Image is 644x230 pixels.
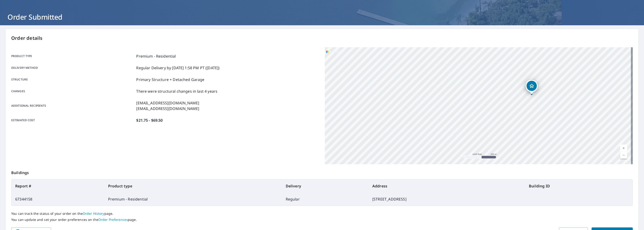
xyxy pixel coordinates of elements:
[136,88,217,94] p: There were structural changes in last 4 years
[11,218,633,222] p: You can update and set your order preferences on the page.
[104,193,282,206] td: Premium - Residential
[136,100,199,106] p: [EMAIL_ADDRESS][DOMAIN_NAME]
[11,53,134,59] p: Product type
[11,117,134,123] p: Estimated cost
[98,217,128,222] a: Order Preferences
[11,212,633,216] p: You can track the status of your order on the page.
[136,106,199,111] p: [EMAIL_ADDRESS][DOMAIN_NAME]
[11,65,134,71] p: Delivery method
[282,179,369,193] th: Delivery
[136,117,163,123] p: $21.75 - $69.50
[136,65,220,71] p: Regular Delivery by [DATE] 1:58 PM PT ([DATE])
[526,80,538,94] div: Dropped pin, building 1, Residential property, 1237 Shady Oaks Ln Fort Worth, TX 76107
[369,193,525,206] td: [STREET_ADDRESS]
[11,88,134,94] p: Changes
[11,179,104,193] th: Report #
[282,193,369,206] td: Regular
[369,179,525,193] th: Address
[136,77,204,82] p: Primary Structure + Detached Garage
[104,179,282,193] th: Product type
[11,193,104,206] td: 67344158
[11,35,633,42] p: Order details
[136,53,176,59] p: Premium - Residential
[620,145,627,152] a: Current Level 15, Zoom In
[6,12,638,22] h1: Order Submitted
[11,77,134,82] p: Structure
[83,211,104,216] a: Order History
[525,179,633,193] th: Building ID
[11,164,633,179] p: Buildings
[620,152,627,159] a: Current Level 15, Zoom Out
[11,100,134,111] p: Additional recipients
